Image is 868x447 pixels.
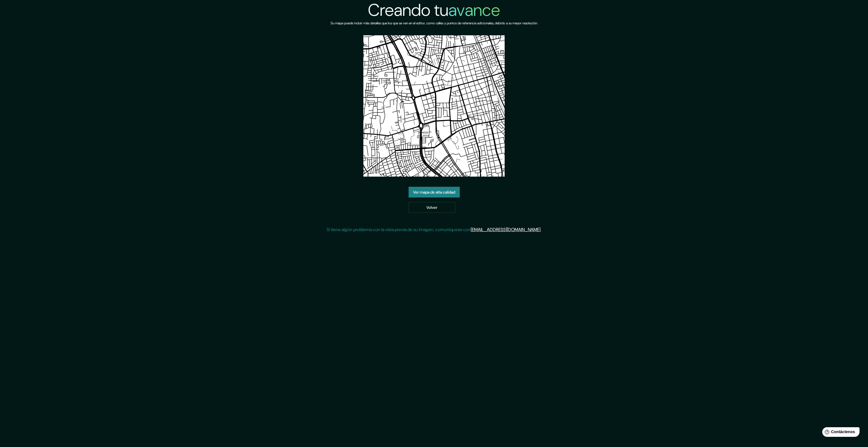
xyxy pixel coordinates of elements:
[327,227,471,233] font: Si tiene algún problema con la vista previa de su imagen, comuníquese con
[413,190,455,195] font: Ver mapa de alta calidad
[471,227,541,233] a: [EMAIL_ADDRESS][DOMAIN_NAME]
[409,187,460,198] a: Ver mapa de alta calidad
[409,202,455,213] a: Volver
[331,21,538,25] font: Su mapa puede incluir más detalles que los que se ven en el editor, como calles y puntos de refer...
[426,205,437,210] font: Volver
[363,35,505,177] img: vista previa del mapa creado
[818,425,862,441] iframe: Lanzador de widgets de ayuda
[541,227,541,233] font: .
